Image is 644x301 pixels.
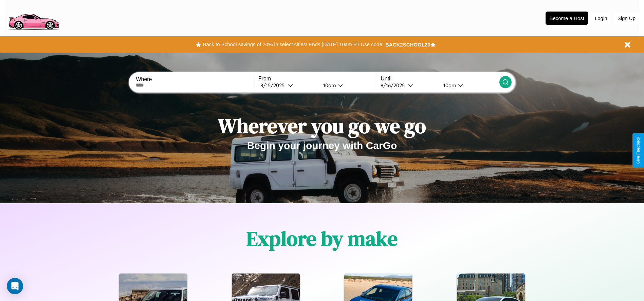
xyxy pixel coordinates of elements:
[258,76,377,82] label: From
[320,82,338,89] div: 10am
[546,12,588,25] button: Become a Host
[591,12,611,24] button: Login
[7,278,23,294] div: Open Intercom Messenger
[438,82,499,89] button: 10am
[258,82,318,89] button: 8/15/2025
[636,137,641,164] div: Give Feedback
[614,12,639,24] button: Sign Up
[318,82,377,89] button: 10am
[201,40,385,49] button: Back to School savings of 20% in select cities! Ends [DATE] 10am PT.Use code:
[440,82,458,89] div: 10am
[381,76,499,82] label: Until
[136,76,254,82] label: Where
[246,225,398,252] h1: Explore by make
[5,3,62,32] img: logo
[385,42,430,48] b: BACK2SCHOOL20
[381,82,408,89] div: 8 / 16 / 2025
[260,82,288,89] div: 8 / 15 / 2025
